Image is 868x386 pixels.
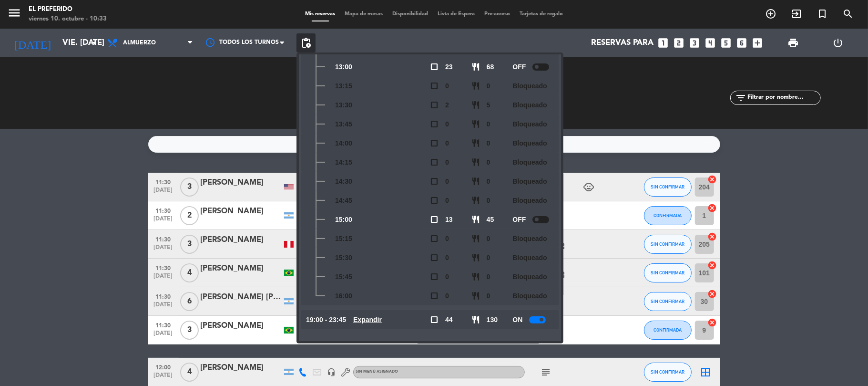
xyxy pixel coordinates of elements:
[445,252,449,263] span: 0
[445,138,449,149] span: 0
[644,263,692,282] button: SIN CONFIRMAR
[7,6,21,23] button: menu
[335,271,352,282] span: 15:45
[487,176,490,187] span: 0
[180,263,199,282] span: 4
[180,363,199,382] span: 4
[201,262,282,275] div: [PERSON_NAME]
[657,37,670,49] i: looks_one
[201,205,282,218] div: [PERSON_NAME]
[487,214,494,225] span: 45
[445,62,453,73] span: 23
[445,176,449,187] span: 0
[487,195,490,206] span: 0
[842,8,854,20] i: search
[152,330,175,341] span: [DATE]
[335,291,352,302] span: 16:00
[705,37,717,49] i: looks_4
[512,314,522,325] span: ON
[541,366,552,378] i: subject
[340,11,388,17] span: Mapa de mesas
[487,233,490,244] span: 0
[201,291,282,303] div: [PERSON_NAME] [PERSON_NAME]
[471,82,480,90] span: restaurant
[512,233,547,244] span: Bloqueado
[512,271,547,282] span: Bloqueado
[487,271,490,282] span: 0
[123,40,156,46] span: Almuerzo
[430,272,439,281] span: check_box_outline_blank
[430,177,439,186] span: check_box_outline_blank
[430,215,439,224] span: check_box_outline_blank
[29,14,107,24] div: viernes 10. octubre - 10:33
[673,37,685,49] i: looks_two
[487,138,490,149] span: 0
[335,214,352,225] span: 15:00
[433,11,480,17] span: Lista de Espera
[7,32,58,53] i: [DATE]
[583,181,595,193] i: child_care
[512,119,547,130] span: Bloqueado
[512,81,547,92] span: Bloqueado
[736,37,748,49] i: looks_6
[306,314,346,325] span: 19:00 - 23:45
[430,234,439,243] span: check_box_outline_blank
[430,120,439,128] span: check_box_outline_blank
[487,119,490,130] span: 0
[471,315,480,324] span: restaurant
[471,215,480,224] span: restaurant
[816,29,861,57] div: LOG OUT
[152,176,175,187] span: 11:30
[512,100,547,111] span: Bloqueado
[644,363,692,382] button: SIN CONFIRMAR
[471,272,480,281] span: restaurant
[471,253,480,262] span: restaurant
[487,100,490,111] span: 5
[335,252,352,263] span: 15:30
[654,213,682,218] span: CONFIRMADA
[512,252,547,263] span: Bloqueado
[430,196,439,205] span: check_box_outline_blank
[644,292,692,311] button: SIN CONFIRMAR
[787,37,799,49] span: print
[353,316,382,323] u: Expandir
[152,205,175,216] span: 11:30
[180,177,199,197] span: 3
[644,206,692,225] button: CONFIRMADA
[201,177,282,189] div: [PERSON_NAME]
[201,234,282,246] div: [PERSON_NAME]
[445,119,449,130] span: 0
[512,157,547,168] span: Bloqueado
[300,11,340,17] span: Mis reservas
[335,62,352,73] span: 13:00
[651,299,684,304] span: SIN CONFIRMAR
[180,206,199,225] span: 2
[480,11,515,17] span: Pre-acceso
[487,252,490,263] span: 0
[335,233,352,244] span: 15:15
[89,37,100,49] i: arrow_drop_down
[515,11,568,17] span: Tarjetas de regalo
[152,262,175,273] span: 11:30
[152,361,175,372] span: 12:00
[300,37,312,49] span: pending_actions
[430,82,439,90] span: check_box_outline_blank
[471,63,480,71] span: restaurant
[651,241,684,247] span: SIN CONFIRMAR
[654,327,682,333] span: CONFIRMADA
[152,291,175,302] span: 11:30
[471,158,480,167] span: restaurant
[471,177,480,186] span: restaurant
[335,100,352,111] span: 13:30
[430,63,439,71] span: check_box_outline_blank
[471,234,480,243] span: restaurant
[471,101,480,109] span: restaurant
[746,93,820,103] input: Filtrar por nombre...
[335,195,352,206] span: 14:45
[152,244,175,255] span: [DATE]
[445,291,449,302] span: 0
[430,158,439,167] span: check_box_outline_blank
[335,176,352,187] span: 14:30
[512,176,547,187] span: Bloqueado
[152,187,175,198] span: [DATE]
